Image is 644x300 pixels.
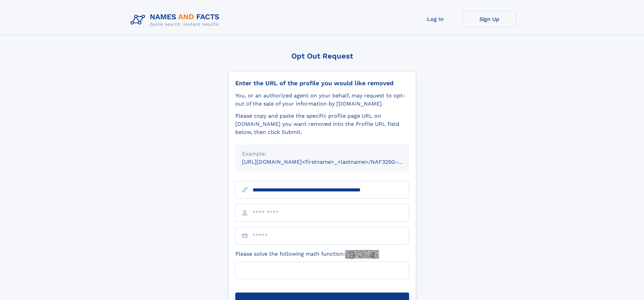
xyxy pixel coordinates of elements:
[235,79,409,87] div: Enter the URL of the profile you would like removed
[235,250,379,259] label: Please solve the following math function:
[128,11,225,29] img: Logo Names and Facts
[235,92,409,108] div: You, or an authorized agent on your behalf, may request to opt-out of the sale of your informatio...
[242,150,402,158] div: Example:
[235,112,409,136] div: Please copy and paste the specific profile page URL on [DOMAIN_NAME] you want removed into the Pr...
[228,52,416,60] div: Opt Out Request
[408,11,462,27] a: Log In
[462,11,517,27] a: Sign Up
[242,159,422,165] small: [URL][DOMAIN_NAME]<firstname>_<lastname>/NAF325G-xxxxxxxx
